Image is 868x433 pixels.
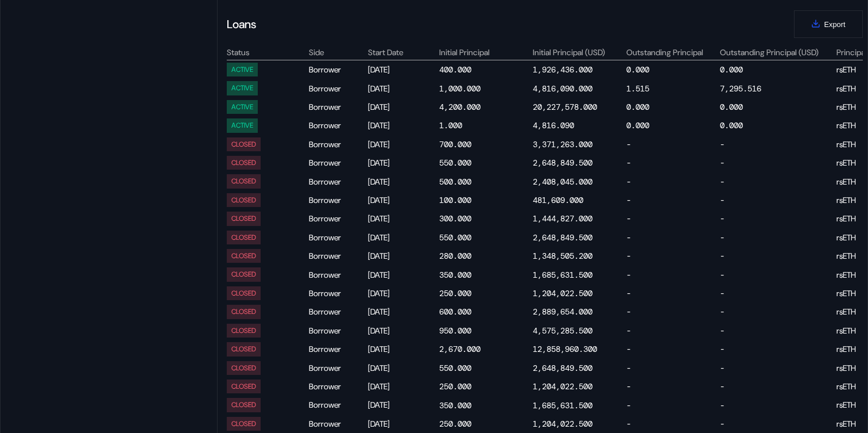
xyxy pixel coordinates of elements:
[533,270,592,280] div: 1,685,631.500
[626,361,718,375] div: -
[309,342,366,356] div: Borrower
[368,324,437,338] div: [DATE]
[231,66,253,74] div: ACTIVE
[720,286,835,300] div: -
[227,17,256,32] div: Loans
[533,64,592,75] div: 1,926,436.000
[626,249,718,263] div: -
[309,324,366,338] div: Borrower
[533,381,592,392] div: 1,204,022.500
[309,361,366,375] div: Borrower
[720,417,835,431] div: -
[533,251,592,261] div: 1,348,505.200
[368,286,437,300] div: [DATE]
[533,213,592,224] div: 1,444,827.000
[439,120,462,131] div: 1.000
[720,137,835,151] div: -
[309,380,366,393] div: Borrower
[231,103,253,111] div: ACTIVE
[720,305,835,319] div: -
[368,417,437,431] div: [DATE]
[533,306,592,317] div: 2,889,654.000
[309,231,366,244] div: Borrower
[227,47,307,58] div: Status
[626,137,718,151] div: -
[231,214,256,223] div: CLOSED
[626,231,718,244] div: -
[231,382,256,390] div: CLOSED
[309,286,366,300] div: Borrower
[720,47,835,58] div: Outstanding Principal (USD)
[439,381,471,392] div: 250.000
[626,102,649,112] div: 0.000
[626,64,649,75] div: 0.000
[368,342,437,356] div: [DATE]
[533,195,583,205] div: 481,609.000
[231,327,256,335] div: CLOSED
[231,121,253,129] div: ACTIVE
[720,361,835,375] div: -
[368,398,437,412] div: [DATE]
[720,324,835,338] div: -
[439,306,471,317] div: 600.000
[439,195,471,205] div: 100.000
[794,10,863,38] button: Export
[439,213,471,224] div: 300.000
[720,102,743,112] div: 0.000
[368,47,437,58] div: Start Date
[533,158,592,168] div: 2,648,849.500
[533,363,592,373] div: 2,648,849.500
[533,400,592,411] div: 1,685,631.500
[439,288,471,298] div: 250.000
[720,342,835,356] div: -
[720,398,835,412] div: -
[533,83,592,94] div: 4,816,090.000
[368,212,437,225] div: [DATE]
[231,196,256,204] div: CLOSED
[368,156,437,170] div: [DATE]
[439,344,480,354] div: 2,670.000
[626,120,649,131] div: 0.000
[533,102,597,112] div: 20,227,578.000
[309,417,366,431] div: Borrower
[368,193,437,207] div: [DATE]
[368,231,437,244] div: [DATE]
[439,325,471,336] div: 950.000
[720,174,835,188] div: -
[626,83,649,94] div: 1.515
[231,420,256,428] div: CLOSED
[824,20,846,29] span: Export
[533,120,574,131] div: 4,816.090
[720,120,743,131] div: 0.000
[309,100,366,114] div: Borrower
[231,345,256,353] div: CLOSED
[368,137,437,151] div: [DATE]
[439,363,471,373] div: 550.000
[368,249,437,263] div: [DATE]
[533,139,592,150] div: 3,371,263.000
[309,63,366,76] div: Borrower
[231,364,256,372] div: CLOSED
[309,212,366,225] div: Borrower
[626,342,718,356] div: -
[626,193,718,207] div: -
[231,84,253,92] div: ACTIVE
[231,270,256,278] div: CLOSED
[626,417,718,431] div: -
[626,286,718,300] div: -
[533,232,592,243] div: 2,648,849.500
[533,419,592,429] div: 1,204,022.500
[231,177,256,185] div: CLOSED
[368,380,437,393] div: [DATE]
[439,158,471,168] div: 550.000
[533,47,625,58] div: Initial Principal (USD)
[368,361,437,375] div: [DATE]
[309,193,366,207] div: Borrower
[368,305,437,319] div: [DATE]
[626,267,718,281] div: -
[439,177,471,187] div: 500.000
[368,63,437,76] div: [DATE]
[720,380,835,393] div: -
[368,267,437,281] div: [DATE]
[368,174,437,188] div: [DATE]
